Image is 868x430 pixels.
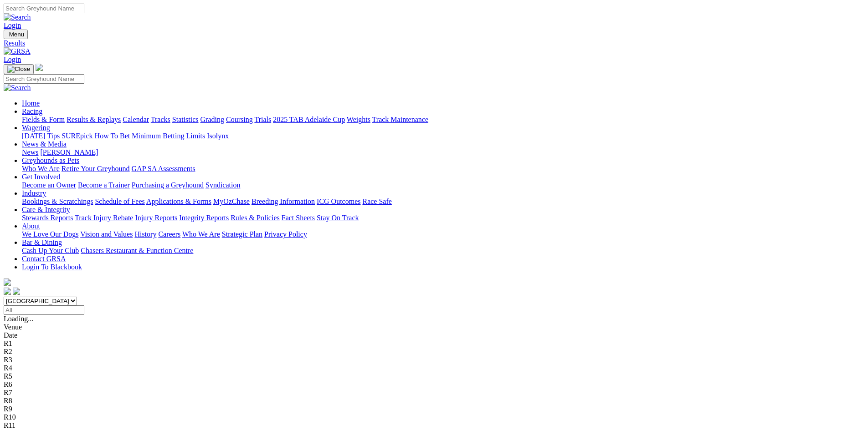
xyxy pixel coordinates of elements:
div: R10 [4,413,864,421]
a: ICG Outcomes [317,197,360,205]
a: Injury Reports [135,214,177,222]
a: Industry [22,189,46,197]
a: Careers [158,230,180,238]
a: GAP SA Assessments [132,165,195,172]
a: Wagering [22,124,50,132]
a: Login To Blackbook [22,263,82,271]
div: Greyhounds as Pets [22,165,864,173]
div: Racing [22,116,864,124]
a: Calendar [123,116,149,123]
a: News & Media [22,140,67,148]
div: R6 [4,380,864,389]
img: facebook.svg [4,288,11,295]
a: News [22,148,38,156]
a: [DATE] Tips [22,132,60,140]
a: Schedule of Fees [95,197,144,205]
div: R2 [4,348,864,356]
a: Integrity Reports [179,214,229,222]
a: Login [4,56,21,63]
a: Stay On Track [317,214,359,222]
a: Rules & Policies [231,214,280,222]
a: Track Maintenance [372,116,428,123]
img: twitter.svg [13,288,20,295]
img: Close [7,66,30,73]
a: Minimum Betting Limits [132,132,205,140]
a: Grading [200,116,224,123]
a: Chasers Restaurant & Function Centre [81,247,193,254]
img: Search [4,13,31,21]
a: Greyhounds as Pets [22,157,79,164]
span: Menu [9,31,24,38]
div: Date [4,331,864,339]
img: logo-grsa-white.png [4,278,11,286]
a: Who We Are [182,230,220,238]
a: Weights [347,116,370,123]
a: Bar & Dining [22,238,62,246]
a: Fields & Form [22,116,65,123]
a: [PERSON_NAME] [40,148,98,156]
a: Retire Your Greyhound [62,165,130,172]
a: Privacy Policy [264,230,307,238]
img: logo-grsa-white.png [36,64,43,71]
a: Statistics [172,116,199,123]
img: GRSA [4,47,31,56]
a: Isolynx [207,132,229,140]
a: Applications & Forms [146,197,211,205]
input: Select date [4,305,84,315]
a: Who We Are [22,165,60,172]
a: About [22,222,40,230]
div: R8 [4,397,864,405]
div: Care & Integrity [22,214,864,222]
img: Search [4,84,31,92]
a: SUREpick [62,132,92,140]
div: R1 [4,339,864,348]
div: Bar & Dining [22,247,864,255]
a: Stewards Reports [22,214,73,222]
a: Strategic Plan [222,230,262,238]
div: News & Media [22,148,864,157]
a: Racing [22,107,42,115]
a: Cash Up Your Club [22,247,79,254]
button: Toggle navigation [4,30,28,39]
a: Purchasing a Greyhound [132,181,204,189]
div: Venue [4,323,864,331]
a: Syndication [205,181,240,189]
a: Bookings & Scratchings [22,197,93,205]
input: Search [4,4,84,13]
a: 2025 TAB Adelaide Cup [273,116,345,123]
input: Search [4,74,84,84]
a: History [134,230,156,238]
a: Results & Replays [67,116,121,123]
a: How To Bet [95,132,130,140]
div: R3 [4,356,864,364]
button: Toggle navigation [4,64,34,74]
a: Race Safe [362,197,391,205]
a: Become an Owner [22,181,76,189]
a: We Love Our Dogs [22,230,78,238]
a: Breeding Information [252,197,315,205]
div: Get Involved [22,181,864,189]
a: Care & Integrity [22,206,70,213]
a: Coursing [226,116,253,123]
a: Results [4,39,864,47]
a: Home [22,99,40,107]
div: R9 [4,405,864,413]
div: About [22,230,864,238]
div: R7 [4,389,864,397]
div: R5 [4,372,864,380]
div: R11 [4,421,864,430]
a: Fact Sheets [282,214,315,222]
a: Track Injury Rebate [75,214,133,222]
a: Contact GRSA [22,255,66,263]
div: R4 [4,364,864,372]
span: Loading... [4,315,33,323]
a: Login [4,21,21,29]
a: MyOzChase [213,197,250,205]
a: Tracks [151,116,170,123]
a: Vision and Values [80,230,133,238]
a: Become a Trainer [78,181,130,189]
a: Trials [254,116,271,123]
a: Get Involved [22,173,60,181]
div: Industry [22,197,864,206]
